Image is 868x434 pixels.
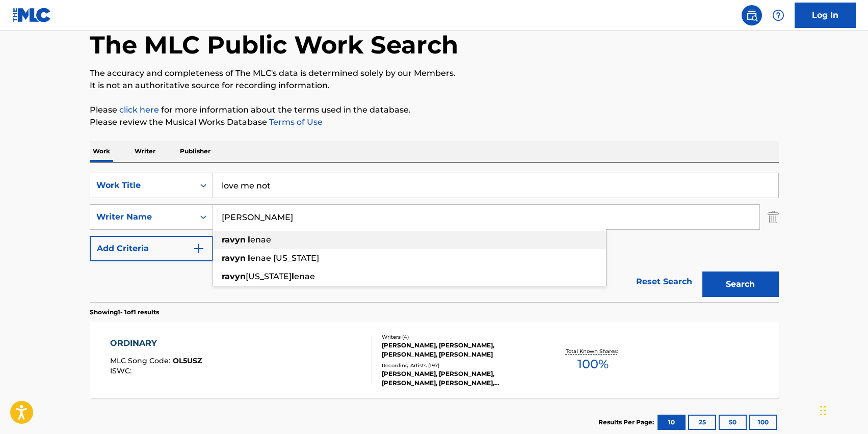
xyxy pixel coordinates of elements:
[90,67,779,79] p: The accuracy and completeness of The MLC's data is determined solely by our Members.
[90,104,779,116] p: Please for more information about the terms used in the database.
[96,179,188,192] div: Work Title
[193,242,205,255] img: 9d2ae6d4665cec9f34b9.svg
[577,355,609,373] span: 100 %
[96,211,188,223] div: Writer Name
[248,235,250,245] strong: l
[702,272,779,297] button: Search
[688,415,716,430] button: 25
[12,8,51,22] img: MLC Logo
[768,5,788,25] div: Help
[817,385,868,434] iframe: Chat Widget
[110,366,134,375] span: ISWC :
[719,415,747,430] button: 50
[90,173,779,302] form: Search Form
[248,253,250,263] strong: l
[222,272,246,281] strong: ravyn
[768,204,779,230] img: Delete Criterion
[90,79,779,92] p: It is not an authoritative source for recording information.
[382,341,536,359] div: [PERSON_NAME], [PERSON_NAME], [PERSON_NAME], [PERSON_NAME]
[110,337,202,349] div: ORDINARY
[820,395,826,426] div: Drag
[382,362,536,369] div: Recording Artists ( 197 )
[250,253,319,263] span: enae [US_STATE]
[90,116,779,128] p: Please review the Musical Works Database
[566,347,620,355] p: Total Known Shares:
[382,333,536,341] div: Writers ( 4 )
[267,117,323,127] a: Terms of Use
[250,235,271,245] span: enae
[382,369,536,388] div: [PERSON_NAME], [PERSON_NAME], [PERSON_NAME], [PERSON_NAME], [PERSON_NAME]
[90,30,458,60] h1: The MLC Public Work Search
[222,253,246,263] strong: ravyn
[90,141,113,162] p: Work
[772,9,784,21] img: help
[90,308,159,317] p: Showing 1 - 1 of 1 results
[90,322,779,398] a: ORDINARYMLC Song Code:OL5USZISWC:Writers (4)[PERSON_NAME], [PERSON_NAME], [PERSON_NAME], [PERSON_...
[292,272,294,281] strong: l
[173,356,202,365] span: OL5USZ
[90,236,213,261] button: Add Criteria
[119,105,159,115] a: click here
[749,415,777,430] button: 100
[795,3,856,28] a: Log In
[131,141,159,162] p: Writer
[177,141,214,162] p: Publisher
[746,9,758,21] img: search
[631,270,697,293] a: Reset Search
[222,235,246,245] strong: ravyn
[742,5,762,25] a: Public Search
[246,272,292,281] span: [US_STATE]
[294,272,315,281] span: enae
[598,418,656,427] p: Results Per Page:
[110,356,173,365] span: MLC Song Code :
[657,415,686,430] button: 10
